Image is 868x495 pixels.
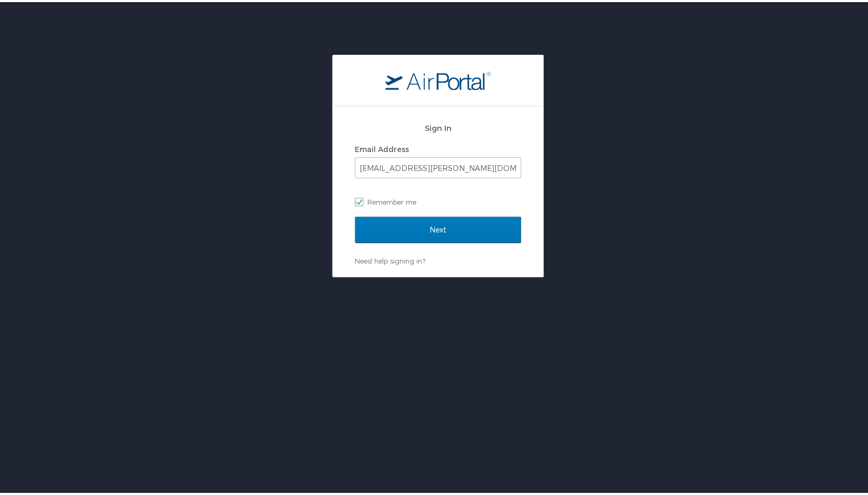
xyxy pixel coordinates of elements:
[355,120,521,132] h2: Sign In
[385,69,491,88] img: logo
[355,143,409,151] label: Email Address
[355,215,521,241] input: Next
[355,192,521,208] label: Remember me
[355,255,425,263] a: Need help signing in?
